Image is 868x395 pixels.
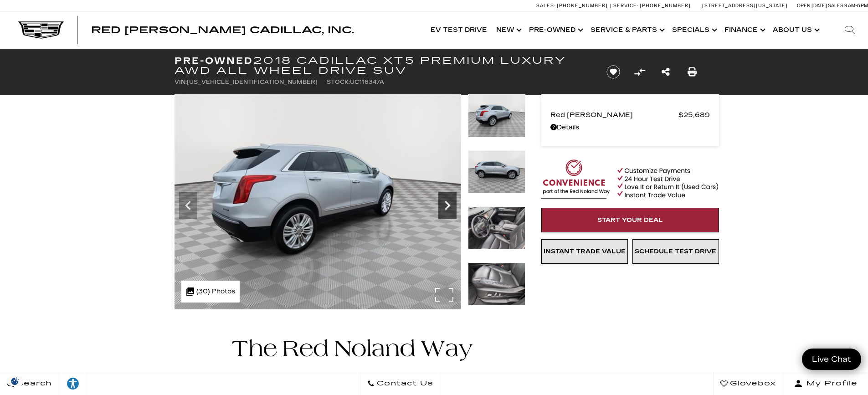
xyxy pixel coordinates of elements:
span: Stock: [327,79,350,85]
span: Contact Us [375,377,433,390]
span: Glovebox [728,377,776,390]
a: Red [PERSON_NAME] $25,689 [550,108,710,121]
img: Used 2018 Radiant Silver Metallic Cadillac Premium Luxury AWD image 8 [175,94,461,309]
span: Live Chat [807,354,856,364]
img: Used 2018 Radiant Silver Metallic Cadillac Premium Luxury AWD image 9 [468,150,525,194]
span: Red [PERSON_NAME] Cadillac, Inc. [91,25,354,36]
a: Instant Trade Value [541,239,628,264]
section: Click to Open Cookie Consent Modal [5,376,26,386]
a: Finance [720,12,768,48]
a: Live Chat [802,349,861,370]
span: Schedule Test Drive [635,248,716,255]
span: $25,689 [678,108,710,121]
span: Start Your Deal [597,216,663,224]
a: About Us [768,12,822,48]
span: Search [14,377,52,390]
a: Details [550,121,710,134]
a: Service & Parts [586,12,668,48]
span: VIN: [175,79,187,85]
button: Save vehicle [603,65,623,79]
button: Open user profile menu [783,372,868,395]
span: Sales: [828,3,844,9]
img: Opt-Out Icon [5,376,26,386]
a: Contact Us [360,372,441,395]
div: Explore your accessibility options [59,377,87,390]
span: Open [DATE] [797,3,827,9]
span: Service: [613,3,638,9]
div: Next [438,192,457,219]
a: Sales: [PHONE_NUMBER] [536,3,610,8]
strong: Pre-Owned [175,55,253,66]
span: [US_VEHICLE_IDENTIFICATION_NUMBER] [187,79,318,85]
img: Used 2018 Radiant Silver Metallic Cadillac Premium Luxury AWD image 10 [468,206,525,250]
a: Start Your Deal [541,208,719,232]
a: Red [PERSON_NAME] Cadillac, Inc. [91,26,354,35]
a: Glovebox [713,372,783,395]
img: Cadillac Dark Logo with Cadillac White Text [18,21,64,39]
span: [PHONE_NUMBER] [557,3,608,9]
span: [PHONE_NUMBER] [640,3,691,9]
a: EV Test Drive [426,12,492,48]
div: Previous [179,192,197,219]
a: Explore your accessibility options [59,372,87,395]
span: Red [PERSON_NAME] [550,108,678,121]
span: Sales: [536,3,555,9]
a: New [492,12,524,48]
a: Share this Pre-Owned 2018 Cadillac XT5 Premium Luxury AWD All Wheel Drive SUV [662,66,670,78]
span: My Profile [803,377,858,390]
span: 9 AM-6 PM [844,3,868,9]
span: Instant Trade Value [544,248,626,255]
a: [STREET_ADDRESS][US_STATE] [702,3,788,9]
h1: 2018 Cadillac XT5 Premium Luxury AWD All Wheel Drive SUV [175,56,591,76]
a: Schedule Test Drive [632,239,719,264]
a: Print this Pre-Owned 2018 Cadillac XT5 Premium Luxury AWD All Wheel Drive SUV [688,66,697,78]
a: Pre-Owned [524,12,586,48]
a: Specials [668,12,720,48]
a: Service: [PHONE_NUMBER] [610,3,693,8]
span: UC116347A [350,79,384,85]
div: (30) Photos [181,281,240,303]
img: Used 2018 Radiant Silver Metallic Cadillac Premium Luxury AWD image 8 [468,94,525,138]
img: Used 2018 Radiant Silver Metallic Cadillac Premium Luxury AWD image 11 [468,262,525,306]
button: Compare Vehicle [633,65,647,79]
